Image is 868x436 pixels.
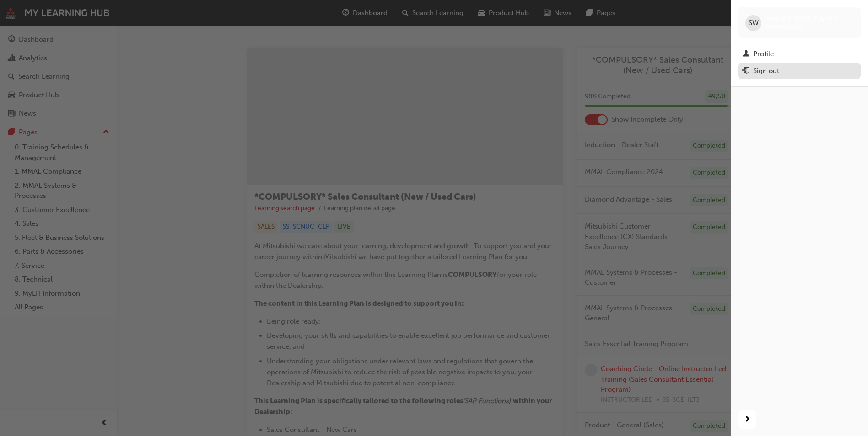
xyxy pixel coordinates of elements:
a: Profile [738,46,861,63]
button: Sign out [738,63,861,80]
div: Sign out [753,66,779,76]
span: SW [749,18,759,28]
div: Profile [753,49,774,59]
span: next-icon [744,414,751,425]
span: SHAI [PERSON_NAME] [765,15,836,23]
span: exit-icon [743,67,749,75]
span: man-icon [743,50,749,58]
span: 0005902065 [765,23,804,31]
